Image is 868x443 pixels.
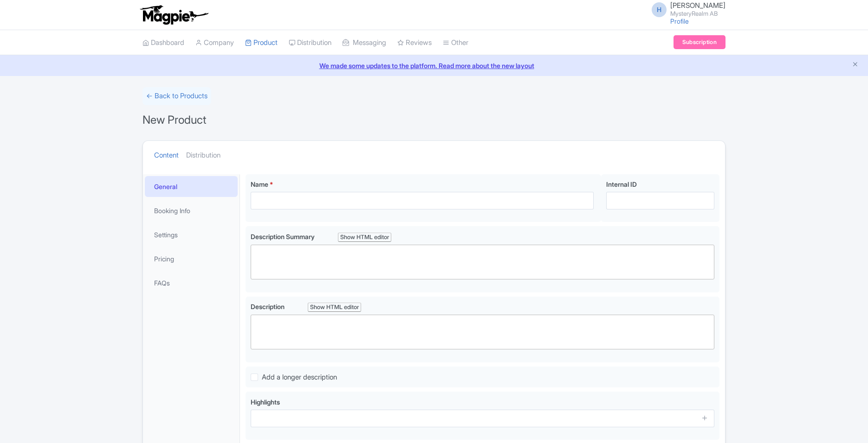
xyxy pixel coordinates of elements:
[652,2,667,17] span: H
[138,5,210,25] img: logo-ab69f6fb50320c5b225c76a69d11143b.png
[251,180,268,188] span: Name
[145,176,238,197] a: General
[143,111,207,129] h1: New Product
[606,180,637,188] span: Internal ID
[262,373,337,381] span: Add a longer description
[308,303,361,312] div: Show HTML editor
[289,30,331,56] a: Distribution
[670,1,725,10] span: [PERSON_NAME]
[245,30,278,56] a: Product
[145,248,238,269] a: Pricing
[443,30,468,56] a: Other
[251,398,280,406] span: Highlights
[143,30,184,56] a: Dashboard
[195,30,234,56] a: Company
[145,224,238,245] a: Settings
[646,2,725,17] a: H [PERSON_NAME] MysteryRealm AB
[338,233,391,242] div: Show HTML editor
[674,35,725,49] a: Subscription
[186,141,220,170] a: Distribution
[6,61,862,70] a: We made some updates to the platform. Read more about the new layout
[251,233,315,240] span: Description Summary
[852,60,859,70] button: Close announcement
[143,87,211,105] a: ← Back to Products
[145,200,238,221] a: Booking Info
[670,11,725,17] small: MysteryRealm AB
[397,30,432,56] a: Reviews
[670,17,689,25] a: Profile
[343,30,386,56] a: Messaging
[145,272,238,293] a: FAQs
[251,303,285,310] span: Description
[154,141,179,170] a: Content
